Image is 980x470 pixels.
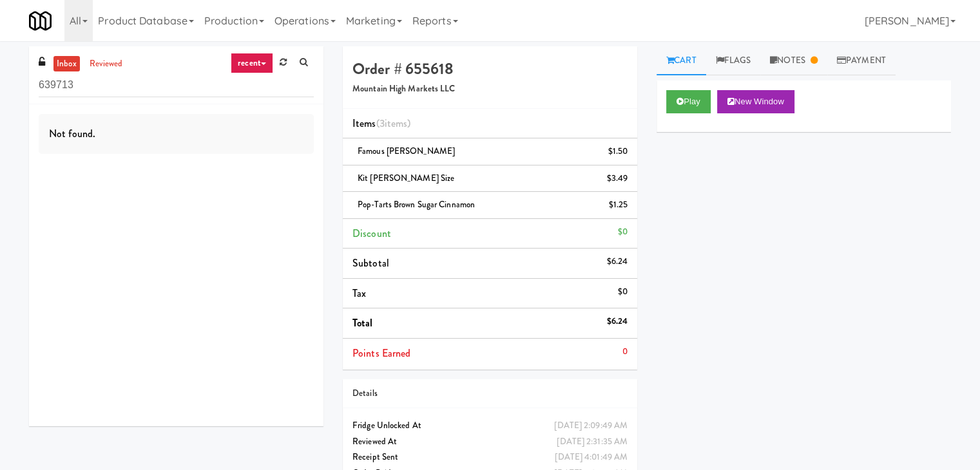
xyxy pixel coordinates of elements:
[352,84,628,94] h5: Mountain High Markets LLC
[29,10,52,32] img: Micromart
[557,434,628,450] div: [DATE] 2:31:35 AM
[607,171,628,187] div: $3.49
[352,449,628,465] div: Receipt Sent
[706,46,761,75] a: Flags
[86,56,126,72] a: reviewed
[622,344,628,360] div: 0
[607,254,628,270] div: $6.24
[618,224,628,240] div: $0
[376,116,411,131] span: (3 )
[352,386,628,402] div: Details
[352,434,628,450] div: Reviewed At
[352,226,391,241] span: Discount
[352,315,373,330] span: Total
[717,90,794,113] button: New Window
[827,46,896,75] a: Payment
[53,56,80,72] a: inbox
[352,256,389,270] span: Subtotal
[607,314,628,330] div: $6.24
[39,73,314,97] input: Search vision orders
[352,346,410,361] span: Points Earned
[358,172,454,184] span: Kit [PERSON_NAME] Size
[352,61,628,77] h4: Order # 655618
[760,46,827,75] a: Notes
[352,418,628,434] div: Fridge Unlocked At
[358,198,475,211] span: Pop-Tarts Brown Sugar Cinnamon
[666,90,711,113] button: Play
[609,197,628,213] div: $1.25
[657,46,706,75] a: Cart
[554,418,628,434] div: [DATE] 2:09:49 AM
[618,284,628,300] div: $0
[49,126,95,141] span: Not found.
[358,145,455,157] span: Famous [PERSON_NAME]
[385,116,408,131] ng-pluralize: items
[352,116,410,131] span: Items
[555,449,628,465] div: [DATE] 4:01:49 AM
[352,286,366,301] span: Tax
[231,53,273,73] a: recent
[608,144,628,160] div: $1.50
